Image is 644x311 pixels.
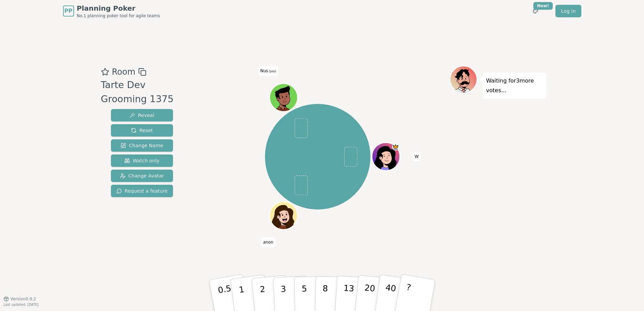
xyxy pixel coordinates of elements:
button: Request a feature [111,185,173,197]
span: Change Avatar [120,172,164,179]
span: Last updated: [DATE] [3,303,39,307]
span: Reset [131,127,153,134]
button: Reveal [111,109,173,121]
span: Reveal [130,112,154,119]
a: PPPlanning PokerNo.1 planning poker tool for agile teams [63,3,160,19]
span: Planning Poker [77,3,160,13]
a: Log in [555,5,581,17]
button: Change Name [111,139,173,152]
p: Waiting for 3 more votes... [486,76,543,95]
span: (you) [268,70,276,73]
button: Watch only [111,154,173,167]
span: PP [64,7,72,15]
span: Request a feature [116,187,168,194]
button: Reset [111,124,173,137]
span: W is the host [392,143,399,150]
span: No.1 planning poker tool for agile teams [77,13,160,19]
button: Version0.9.2 [3,296,36,302]
span: Watch only [124,157,160,164]
div: New! [533,2,553,10]
span: Click to change your name [258,66,278,76]
button: Add as favourite [101,66,109,78]
span: Version 0.9.2 [10,296,36,302]
button: Click to change your avatar [270,85,297,111]
span: Click to change your name [413,152,420,161]
button: New! [529,5,542,17]
span: Click to change your name [261,237,275,247]
div: Tarte Dev Grooming 1375 [101,78,186,106]
span: Room [112,66,135,78]
button: Change Avatar [111,170,173,182]
span: Change Name [121,142,163,149]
